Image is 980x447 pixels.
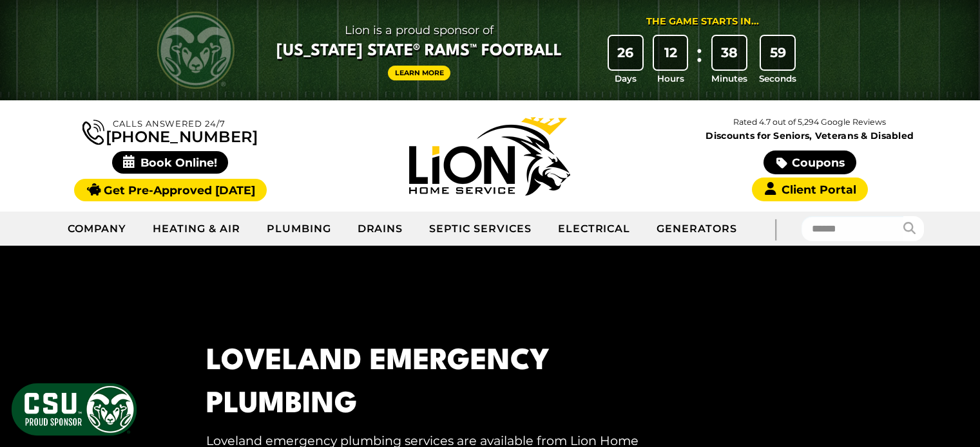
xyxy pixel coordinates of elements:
[206,340,675,426] h1: Loveland Emergency Plumbing
[345,213,417,245] a: Drains
[10,381,139,437] img: CSU Sponsor Badge
[112,151,229,174] span: Book Online!
[713,36,746,69] div: 38
[609,36,642,69] div: 26
[693,36,706,86] div: :
[388,66,451,80] a: Learn More
[615,72,637,85] span: Days
[650,115,970,129] p: Rated 4.7 out of 5,294 Google Reviews
[254,213,345,245] a: Plumbing
[761,36,794,69] div: 59
[276,41,562,62] span: [US_STATE] State® Rams™ Football
[752,178,868,201] a: Client Portal
[654,36,687,69] div: 12
[759,72,796,85] span: Seconds
[764,151,856,174] a: Coupons
[711,72,747,85] span: Minutes
[657,72,684,85] span: Hours
[644,213,750,245] a: Generators
[750,212,802,246] div: |
[653,131,967,140] span: Discounts for Seniors, Veterans & Disabled
[140,213,253,245] a: Heating & Air
[646,15,759,29] div: The Game Starts in...
[55,213,140,245] a: Company
[74,179,267,201] a: Get Pre-Approved [DATE]
[157,12,235,89] img: CSU Rams logo
[409,117,570,196] img: Lion Home Service
[545,213,644,245] a: Electrical
[416,213,544,245] a: Septic Services
[82,117,258,145] a: [PHONE_NUMBER]
[276,20,562,41] span: Lion is a proud sponsor of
